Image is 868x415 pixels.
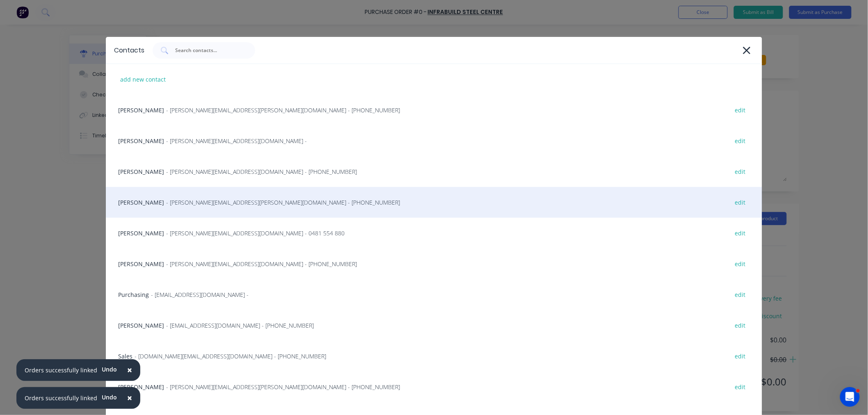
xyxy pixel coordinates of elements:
[166,106,400,114] span: - [PERSON_NAME][EMAIL_ADDRESS][PERSON_NAME][DOMAIN_NAME] - [PHONE_NUMBER]
[731,165,750,178] div: edit
[731,319,750,332] div: edit
[106,125,762,156] div: [PERSON_NAME]
[840,387,860,407] iframe: Intercom live chat
[114,46,144,55] div: Contacts
[731,288,750,301] div: edit
[127,364,132,376] span: ×
[106,95,762,125] div: [PERSON_NAME]
[166,321,314,330] span: - [EMAIL_ADDRESS][DOMAIN_NAME] - [PHONE_NUMBER]
[106,156,762,187] div: [PERSON_NAME]
[127,392,132,404] span: ×
[97,363,121,376] button: Undo
[97,391,121,404] button: Undo
[106,310,762,341] div: [PERSON_NAME]
[25,394,97,402] div: Orders successfully linked
[731,135,750,147] div: edit
[166,260,357,268] span: - [PERSON_NAME][EMAIL_ADDRESS][DOMAIN_NAME] - [PHONE_NUMBER]
[731,258,750,270] div: edit
[166,383,400,391] span: - [PERSON_NAME][EMAIL_ADDRESS][PERSON_NAME][DOMAIN_NAME] - [PHONE_NUMBER]
[151,290,249,299] span: - [EMAIL_ADDRESS][DOMAIN_NAME] -
[166,137,307,145] span: - [PERSON_NAME][EMAIL_ADDRESS][DOMAIN_NAME] -
[116,73,170,86] div: add new contact
[166,229,345,237] span: - [PERSON_NAME][EMAIL_ADDRESS][DOMAIN_NAME] - 0481 554 880
[731,196,750,209] div: edit
[106,249,762,279] div: [PERSON_NAME]
[25,366,97,374] div: Orders successfully linked
[731,350,750,363] div: edit
[166,167,357,176] span: - [PERSON_NAME][EMAIL_ADDRESS][DOMAIN_NAME] - [PHONE_NUMBER]
[166,198,400,207] span: - [PERSON_NAME][EMAIL_ADDRESS][PERSON_NAME][DOMAIN_NAME] - [PHONE_NUMBER]
[731,381,750,393] div: edit
[106,187,762,218] div: [PERSON_NAME]
[106,279,762,310] div: Purchasing
[135,352,326,360] span: - [DOMAIN_NAME][EMAIL_ADDRESS][DOMAIN_NAME] - [PHONE_NUMBER]
[119,388,140,408] button: Close
[106,341,762,372] div: Sales
[731,227,750,239] div: edit
[106,372,762,402] div: [PERSON_NAME]
[119,360,140,380] button: Close
[106,218,762,249] div: [PERSON_NAME]
[174,46,242,55] input: Search contacts...
[731,104,750,116] div: edit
